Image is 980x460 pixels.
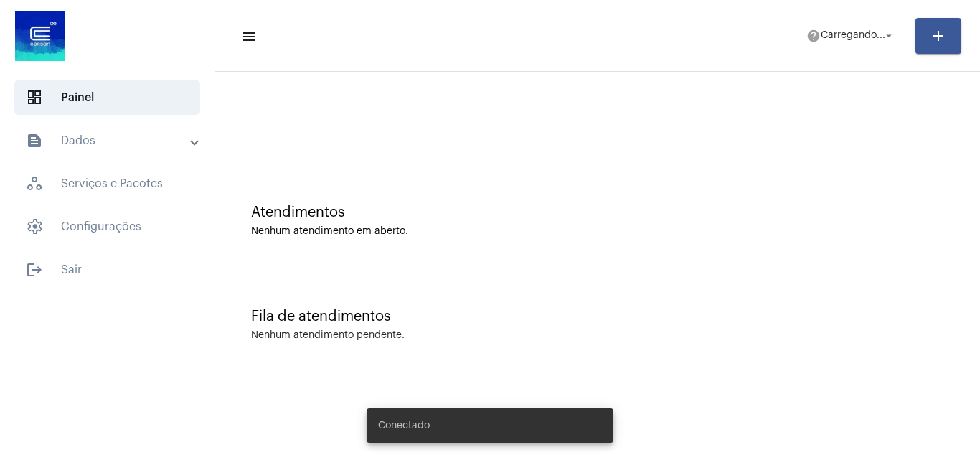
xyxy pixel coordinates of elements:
button: Carregando... [798,22,904,50]
mat-icon: sidenav icon [26,261,43,278]
mat-icon: sidenav icon [241,28,255,45]
span: sidenav icon [26,175,43,192]
mat-icon: help [806,29,821,43]
mat-expansion-panel-header: sidenav iconDados [9,123,215,158]
span: Conectado [378,418,430,433]
div: Fila de atendimentos [251,309,944,324]
mat-icon: sidenav icon [26,132,43,149]
span: Configurações [14,210,200,244]
span: sidenav icon [26,89,43,106]
mat-icon: arrow_drop_down [882,29,895,42]
span: Painel [14,80,200,115]
div: Atendimentos [251,205,944,220]
div: Nenhum atendimento em aberto. [251,226,944,237]
div: Nenhum atendimento pendente. [251,330,405,341]
span: Serviços e Pacotes [14,166,200,201]
mat-panel-title: Dados [26,132,192,149]
span: Sair [14,253,200,287]
img: d4669ae0-8c07-2337-4f67-34b0df7f5ae4.jpeg [11,7,69,65]
span: Carregando... [821,31,885,41]
mat-icon: add [930,27,947,44]
span: sidenav icon [26,218,43,235]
